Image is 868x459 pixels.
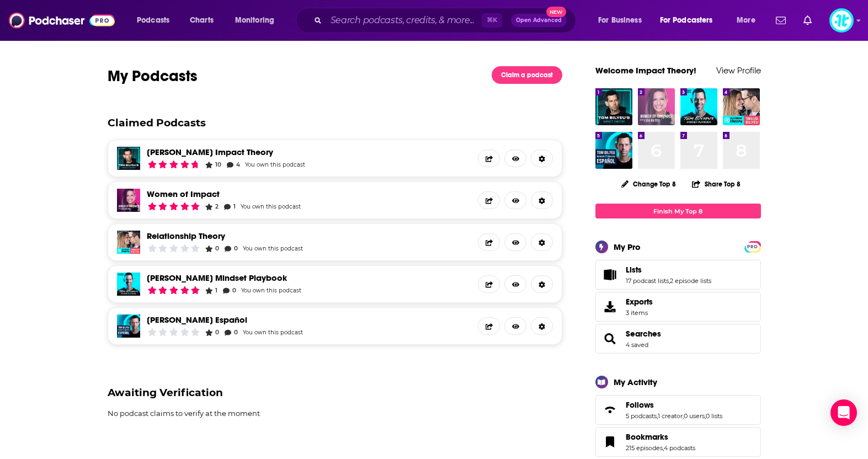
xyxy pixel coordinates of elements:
[691,173,741,195] button: Share Top 8
[205,328,219,337] a: 0
[504,191,526,209] a: Open Podcast Page
[108,386,563,399] h3: Awaiting Verification
[478,191,500,209] button: Share Podcast
[684,412,705,420] a: 0 users
[799,11,816,30] a: Show notifications dropdown
[531,317,553,335] a: Manage Podcast
[243,245,303,252] div: You own this podcast
[595,65,696,76] a: Welcome Impact Theory!
[626,432,668,442] span: Bookmarks
[234,245,238,252] span: 0
[598,13,642,28] span: For Business
[595,204,761,218] a: Finish My Top 8
[215,329,219,336] span: 0
[599,434,621,450] a: Bookmarks
[746,243,759,251] span: PRO
[478,275,500,293] button: Share Podcast
[546,7,566,17] span: New
[614,242,641,252] div: My Pro
[147,189,301,199] a: Women of Impact
[829,8,854,33] button: Show profile menu
[223,286,236,295] a: 0
[595,324,761,354] span: Searches
[638,88,675,125] img: Women of Impact
[205,286,217,295] a: 1
[599,402,621,418] a: Follows
[205,202,219,211] a: 2
[706,412,722,420] a: 0 lists
[326,12,482,29] input: Search podcasts, credits, & more...
[626,432,695,442] a: Bookmarks
[224,202,236,211] a: 1
[504,275,526,293] a: Open Podcast Page
[683,412,684,420] span: ,
[147,273,301,283] a: [PERSON_NAME] Mindset Playbook
[626,444,663,452] a: 215 episodes
[729,12,769,29] button: open menu
[626,329,661,339] span: Searches
[723,88,760,125] img: Relationship Theory
[306,8,587,33] div: Search podcasts, credits, & more...
[245,161,305,168] div: You own this podcast
[190,13,214,28] span: Charts
[680,88,717,125] a: Tom Bilyeu's Mindset Playbook
[531,150,553,167] a: Manage Podcast
[614,377,657,387] div: My Activity
[516,18,562,23] span: Open Advanced
[232,287,236,294] span: 0
[504,150,526,167] a: Open Podcast Page
[137,13,169,28] span: Podcasts
[660,13,713,28] span: For Podcasters
[626,265,642,275] span: Lists
[117,273,140,296] img: Tom Bilyeu's Mindset Playbook
[595,395,761,425] span: Follows
[147,147,305,157] a: [PERSON_NAME] Impact Theory
[117,189,140,212] img: Women of Impact
[108,116,563,129] h3: Claimed Podcasts
[746,242,759,250] a: PRO
[482,13,502,28] span: ⌘ K
[215,161,221,168] span: 10
[657,412,658,420] span: ,
[117,147,140,170] img: Tom Bilyeu's Impact Theory
[243,329,303,336] div: You own this podcast
[225,328,238,337] a: 0
[599,299,621,314] span: Exports
[626,400,722,410] a: Follows
[626,277,669,285] a: 17 podcast lists
[478,150,500,167] button: Share Podcast
[615,177,683,191] button: Change Top 8
[531,275,553,293] a: Manage Podcast
[829,8,854,33] img: User Profile
[829,8,854,33] span: Logged in as ImpactTheory
[771,11,790,30] a: Show notifications dropdown
[129,12,184,29] button: open menu
[531,191,553,209] a: Manage Podcast
[595,132,632,169] img: Tom Bilyeu Español
[658,412,683,420] a: 1 creator
[147,160,201,170] div: Community Rating: 4.7 out of 5
[590,12,656,29] button: open menu
[478,317,500,335] button: Share Podcast
[595,260,761,290] span: Lists
[205,161,221,169] a: 10
[117,314,140,338] img: Tom Bilyeu Español
[227,161,240,169] a: 4
[626,412,657,420] a: 5 podcasts
[705,412,706,420] span: ,
[9,10,115,31] a: Podchaser - Follow, Share and Rate Podcasts
[531,233,553,251] a: Manage Podcast
[108,66,492,86] h1: My Podcasts
[108,409,563,418] div: No podcast claims to verify at the moment
[653,12,729,29] button: open menu
[626,297,653,307] span: Exports
[478,233,500,251] button: Share Podcast
[492,66,562,84] a: Claim a podcast
[504,317,526,335] a: Open Podcast Page
[147,328,201,338] div: Community Rating: 0 out of 5
[504,233,526,251] a: Open Podcast Page
[147,244,201,254] div: Community Rating: 0 out of 5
